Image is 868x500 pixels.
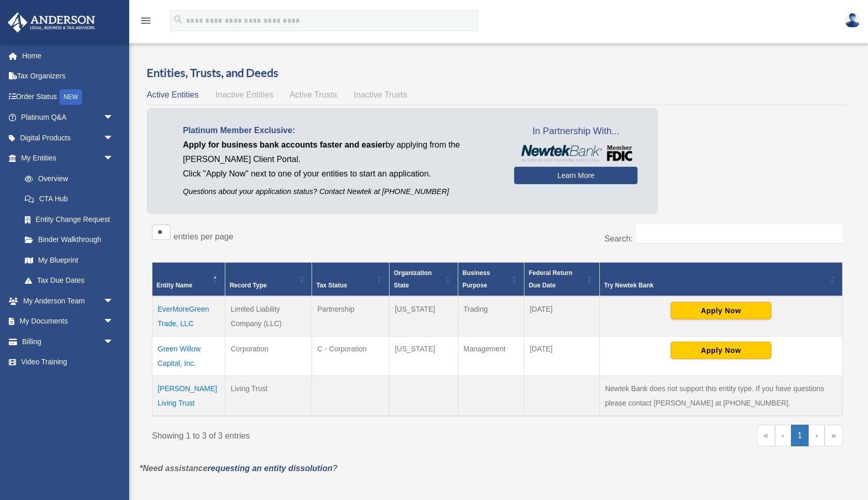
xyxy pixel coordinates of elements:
[147,65,848,81] h3: Entities, Trusts, and Deeds
[312,336,390,376] td: C - Corporation
[14,230,124,250] a: Binder Walkthrough
[757,425,775,446] a: First
[825,425,843,446] a: Last
[458,263,524,297] th: Business Purpose: Activate to sort
[462,269,490,289] span: Business Purpose
[7,86,129,107] a: Order StatusNEW
[152,263,225,297] th: Entity Name: Activate to invert sorting
[173,14,184,25] i: search
[458,296,524,336] td: Trading
[103,291,124,312] span: arrow_drop_down
[7,45,129,66] a: Home
[183,123,499,138] p: Platinum Member Exclusive:
[809,425,825,446] a: Next
[152,425,490,443] div: Showing 1 to 3 of 3 entries
[390,336,458,376] td: [US_STATE]
[183,140,385,149] span: Apply for business bank accounts faster and easier
[152,296,225,336] td: EverMoreGreen Trade, LLC
[7,291,129,311] a: My Anderson Teamarrow_drop_down
[103,331,124,352] span: arrow_drop_down
[5,12,98,33] img: Anderson Advisors Platinum Portal
[524,263,600,297] th: Federal Return Due Date: Activate to sort
[316,282,347,289] span: Tax Status
[604,279,827,292] div: Try Newtek Bank
[7,127,129,148] a: Digital Productsarrow_drop_down
[139,14,152,27] i: menu
[390,263,458,297] th: Organization State: Activate to sort
[514,123,638,140] span: In Partnership With...
[183,167,499,181] p: Click "Apply Now" next to one of your entities to start an application.
[208,464,333,473] a: requesting an entity dissolution
[312,263,390,297] th: Tax Status: Activate to sort
[599,376,842,416] td: Newtek Bank does not support this entity type. If you have questions please contact [PERSON_NAME]...
[519,145,632,162] img: NewtekBankLogoSM.png
[7,66,129,87] a: Tax Organizers
[229,282,267,289] span: Record Type
[225,263,312,297] th: Record Type: Activate to sort
[103,127,124,149] span: arrow_drop_down
[775,425,791,446] a: Previous
[312,296,390,336] td: Partnership
[7,148,124,169] a: My Entitiesarrow_drop_down
[390,296,458,336] td: [US_STATE]
[103,148,124,169] span: arrow_drop_down
[529,269,572,289] span: Federal Return Due Date
[7,311,129,332] a: My Documentsarrow_drop_down
[458,336,524,376] td: Management
[354,90,407,99] span: Inactive Trusts
[139,18,152,27] a: menu
[7,331,129,352] a: Billingarrow_drop_down
[290,90,337,99] span: Active Trusts
[157,282,192,289] span: Entity Name
[791,425,809,446] a: 1
[14,270,124,291] a: Tax Due Dates
[174,232,234,241] label: entries per page
[183,138,499,167] p: by applying from the [PERSON_NAME] Client Portal.
[152,376,225,416] td: [PERSON_NAME] Living Trust
[225,336,312,376] td: Corporation
[215,90,273,99] span: Inactive Entities
[152,336,225,376] td: Green Willow Capital, Inc.
[514,167,638,184] a: Learn More
[103,107,124,128] span: arrow_drop_down
[524,296,600,336] td: [DATE]
[7,352,129,373] a: Video Training
[14,250,124,270] a: My Blueprint
[103,311,124,332] span: arrow_drop_down
[183,185,499,198] p: Questions about your application status? Contact Newtek at [PHONE_NUMBER]
[147,90,198,99] span: Active Entities
[394,269,431,289] span: Organization State
[671,342,771,359] button: Apply Now
[14,168,119,189] a: Overview
[14,209,124,230] a: Entity Change Request
[845,13,860,28] img: User Pic
[605,234,633,243] label: Search:
[225,376,312,416] td: Living Trust
[524,336,600,376] td: [DATE]
[599,263,842,297] th: Try Newtek Bank : Activate to sort
[7,107,129,128] a: Platinum Q&Aarrow_drop_down
[59,89,82,105] div: NEW
[225,296,312,336] td: Limited Liability Company (LLC)
[14,189,124,209] a: CTA Hub
[671,302,771,319] button: Apply Now
[139,464,337,473] em: *Need assistance ?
